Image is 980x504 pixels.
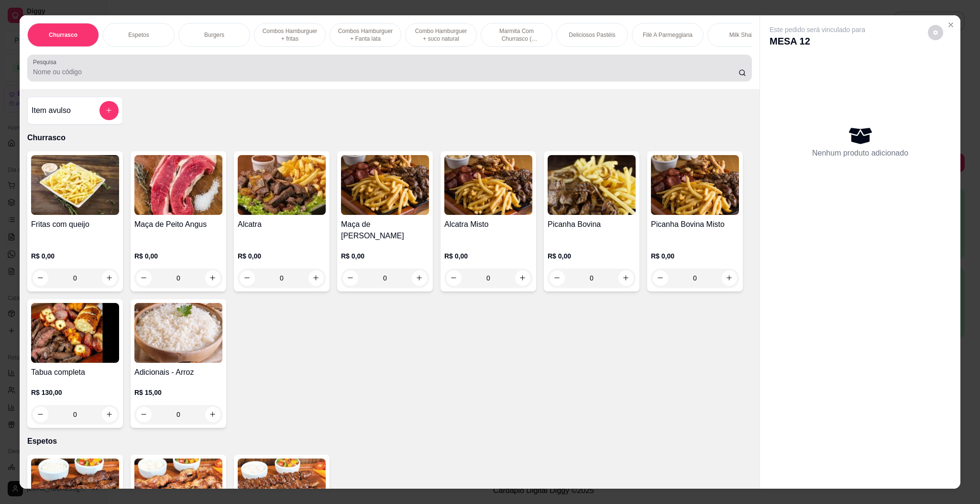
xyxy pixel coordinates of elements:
[134,219,222,230] h4: Maça de Peito Angus
[99,101,119,120] button: add-separate-item
[134,155,222,215] img: product-image
[413,27,469,43] p: Combo Hamburguer + suco natural
[134,303,222,363] img: product-image
[651,155,739,215] img: product-image
[31,388,119,397] p: R$ 130,00
[489,27,544,43] p: Marmita Com Churrasco ( Novidade )
[33,67,738,77] input: Pesquisa
[49,31,77,39] p: Churrasco
[341,219,429,242] h4: Maça de [PERSON_NAME]
[262,27,318,43] p: Combos Hamburguer + fritas
[128,31,149,39] p: Espetos
[444,251,532,261] p: R$ 0,00
[548,251,636,261] p: R$ 0,00
[770,25,865,34] p: Este pedido será vinculado para
[31,251,119,261] p: R$ 0,00
[33,58,60,66] label: Pesquisa
[643,31,693,39] p: Filé A Parmeggiana
[729,31,758,39] p: Milk Shake
[812,147,908,159] p: Nenhum produto adicionado
[651,251,739,261] p: R$ 0,00
[928,25,943,40] button: decrease-product-quantity
[338,27,393,43] p: Combos Hamburguer + Fanta lata
[136,407,152,422] button: decrease-product-quantity
[943,17,958,33] button: Close
[651,219,739,230] h4: Picanha Bovina Misto
[444,219,532,230] h4: Alcatra Misto
[31,155,119,215] img: product-image
[569,31,615,39] p: Deliciosos Pastéis
[31,219,119,230] h4: Fritas com queijo
[341,155,429,215] img: product-image
[31,303,119,363] img: product-image
[134,251,222,261] p: R$ 0,00
[27,132,752,144] p: Churrasco
[548,155,636,215] img: product-image
[31,367,119,378] h4: Tabua completa
[770,34,865,48] p: MESA 12
[205,407,220,422] button: increase-product-quantity
[32,105,71,116] h4: Item avulso
[341,251,429,261] p: R$ 0,00
[134,388,222,397] p: R$ 15,00
[444,155,532,215] img: product-image
[27,436,752,447] p: Espetos
[238,219,326,230] h4: Alcatra
[238,155,326,215] img: product-image
[204,31,224,39] p: Burgers
[134,367,222,378] h4: Adicionais - Arroz
[238,251,326,261] p: R$ 0,00
[548,219,636,230] h4: Picanha Bovina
